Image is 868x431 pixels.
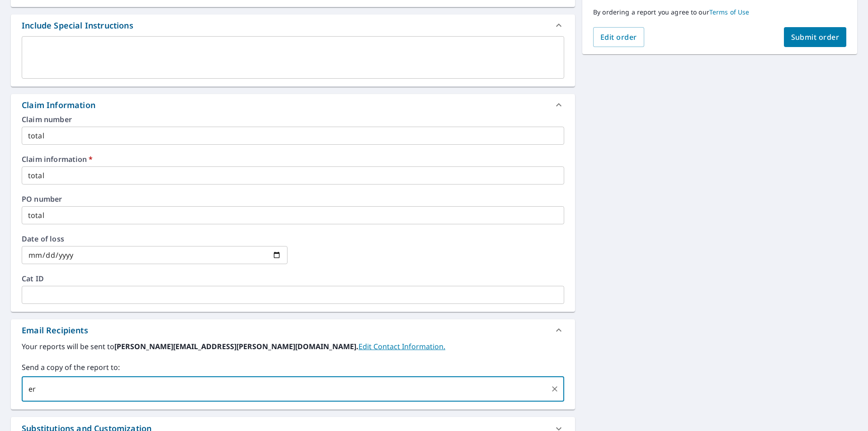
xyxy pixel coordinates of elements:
[22,362,564,373] label: Send a copy of the report to:
[22,195,564,203] label: PO number
[593,27,644,47] button: Edit order
[709,8,750,16] a: Terms of Use
[22,235,288,242] label: Date of loss
[359,341,445,351] a: EditContactInfo
[600,32,637,42] span: Edit order
[11,14,575,36] div: Include Special Instructions
[11,94,575,116] div: Claim Information
[22,99,95,111] div: Claim Information
[791,32,840,42] span: Submit order
[784,27,847,47] button: Submit order
[593,8,846,16] p: By ordering a report you agree to our
[548,383,561,395] button: Clear
[22,116,564,123] label: Claim number
[22,275,564,282] label: Cat ID
[11,319,575,341] div: Email Recipients
[22,156,564,163] label: Claim information
[22,324,88,336] div: Email Recipients
[22,19,133,32] div: Include Special Instructions
[114,341,359,351] b: [PERSON_NAME][EMAIL_ADDRESS][PERSON_NAME][DOMAIN_NAME].
[22,341,564,352] label: Your reports will be sent to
